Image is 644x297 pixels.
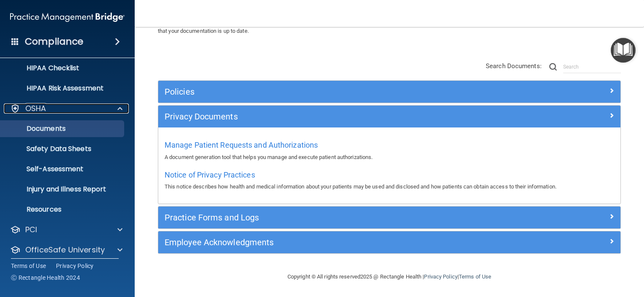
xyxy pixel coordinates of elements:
a: PCI [10,225,122,235]
h5: Policies [165,87,499,96]
button: Open Resource Center [611,38,636,63]
div: Copyright © All rights reserved 2025 @ Rectangle Health | | [236,263,543,290]
p: HIPAA Risk Assessment [5,84,120,93]
p: This notice describes how health and medical information about your patients may be used and disc... [165,182,614,192]
img: PMB logo [10,9,125,26]
a: Terms of Use [11,262,46,270]
img: ic-search.3b580494.png [549,63,557,71]
span: Notice of Privacy Practices [165,170,255,179]
a: Policies [165,85,614,98]
p: HIPAA Checklist [5,64,120,72]
p: Self-Assessment [5,165,120,173]
a: Privacy Policy [424,273,457,280]
p: PCI [25,225,37,235]
a: Privacy Policy [56,262,94,270]
a: Terms of Use [459,273,491,280]
p: Documents [5,125,120,133]
a: OfficeSafe University [10,245,122,255]
input: Search [563,61,621,73]
h5: Privacy Documents [165,112,499,121]
span: Manage Patient Requests and Authorizations [165,141,318,149]
p: A document generation tool that helps you manage and execute patient authorizations. [165,152,614,162]
h5: Practice Forms and Logs [165,213,499,222]
a: Privacy Documents [165,110,614,123]
a: OSHA [10,103,122,114]
p: OfficeSafe University [25,245,105,255]
h4: Compliance [25,36,83,48]
p: Injury and Illness Report [5,185,120,194]
span: Search Documents: [486,62,542,70]
span: Ⓒ Rectangle Health 2024 [11,273,80,282]
h5: Employee Acknowledgments [165,238,499,247]
a: Employee Acknowledgments [165,236,614,249]
p: Safety Data Sheets [5,145,120,153]
a: Manage Patient Requests and Authorizations [165,143,318,149]
p: Resources [5,205,120,214]
a: Practice Forms and Logs [165,211,614,224]
iframe: Drift Widget Chat Controller [602,253,634,285]
p: OSHA [25,103,46,114]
